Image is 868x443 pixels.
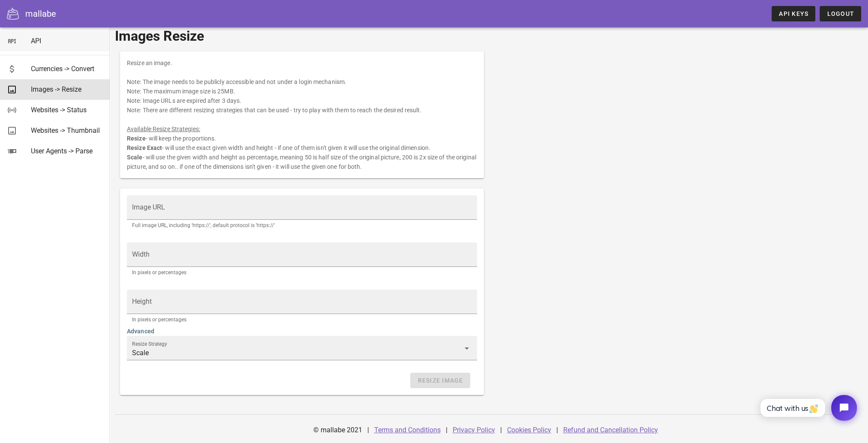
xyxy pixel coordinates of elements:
[31,85,103,93] div: Images -> Resize
[25,7,56,20] div: mallabe
[820,6,861,21] button: Logout
[132,223,472,228] div: Full image URL, including 'https://', default protocol is 'https://'
[127,135,146,142] b: Resize
[31,147,103,155] div: User Agents -> Parse
[120,51,484,178] div: Resize an image. Note: The image needs to be publicly accessible and not under a login mechanism....
[778,10,808,17] span: API Keys
[453,426,495,434] a: Privacy Policy
[127,144,162,151] b: Resize Exact
[127,154,143,161] b: Scale
[132,317,472,322] div: In pixels or percentages
[115,26,863,46] h1: Images Resize
[31,126,103,135] div: Websites -> Thumbnail
[751,388,864,428] iframe: Tidio Chat
[367,420,369,440] div: |
[31,106,103,114] div: Websites -> Status
[772,6,815,21] a: API Keys
[132,270,472,275] div: In pixels or percentages
[563,426,658,434] a: Refund and Cancellation Policy
[308,420,367,440] div: © mallabe 2021
[374,426,441,434] a: Terms and Conditions
[556,420,558,440] div: |
[446,420,448,440] div: |
[826,10,854,17] span: Logout
[31,65,103,73] div: Currencies -> Convert
[127,126,200,132] u: Available Resize Strategies:
[507,426,551,434] a: Cookies Policy
[127,326,477,336] h4: Advanced
[132,341,167,347] label: Resize Strategy
[500,420,502,440] div: |
[31,37,103,45] div: API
